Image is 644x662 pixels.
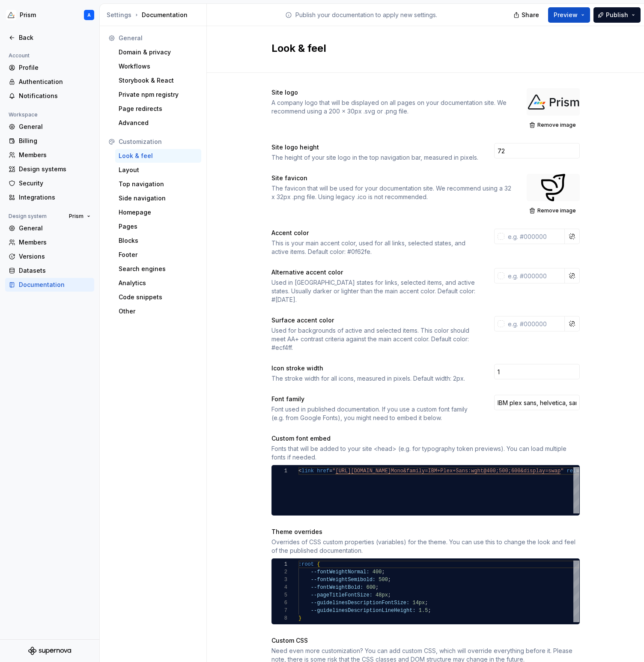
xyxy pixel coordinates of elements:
a: Security [5,176,94,190]
span: = [329,468,332,474]
div: Workflows [119,62,198,71]
div: General [19,122,91,131]
span: --guidelinesDescriptionFontSize: [310,600,409,606]
div: Icon stroke width [271,364,479,373]
div: Homepage [119,208,198,217]
p: Publish your documentation to apply new settings. [295,11,437,19]
span: --fontWeightSemibold: [310,577,375,583]
div: Design systems [19,165,91,173]
span: 14px [412,600,425,606]
h2: Look & feel [271,42,569,55]
span: } [298,615,301,621]
button: Remove image [527,119,580,131]
div: General [19,224,91,233]
a: Code snippets [115,290,201,304]
div: Footer [119,250,198,259]
a: Pages [115,220,201,233]
div: Billing [19,137,91,145]
div: 7 [272,607,287,614]
div: The height of your site logo in the top navigation bar, measured in pixels. [271,153,479,162]
div: Fonts that will be added to your site <head> (e.g. for typography token previews). You can load m... [271,444,580,462]
span: [URL][DOMAIN_NAME] [335,468,391,474]
div: Code snippets [119,293,198,301]
span: Mono&family=IBM+Plex+Sans:wght@400;500;600&display [391,468,545,474]
div: 2 [272,568,287,576]
button: PrismA [2,6,98,24]
a: Members [5,236,94,249]
div: Documentation [19,280,91,289]
div: General [119,34,198,42]
div: Top navigation [119,180,198,188]
span: < [298,468,301,474]
span: --guidelinesDescriptionLineHeight: [310,608,415,614]
a: Look & feel [115,149,201,163]
a: Authentication [5,75,94,89]
a: General [5,221,94,235]
span: " [332,468,335,474]
span: ; [428,608,431,614]
a: Workflows [115,60,201,73]
span: =swap [545,468,561,474]
span: ; [388,592,391,598]
div: Overrides of CSS custom properties (variables) for the theme. You can use this to change the look... [271,538,580,555]
a: Page redirects [115,102,201,116]
div: Security [19,179,91,188]
a: Documentation [5,278,94,292]
a: Back [5,31,94,45]
input: e.g. #000000 [504,229,565,244]
div: Domain & privacy [119,48,198,57]
div: Private npm registry [119,90,198,99]
div: Blocks [119,236,198,245]
span: 48px [376,592,388,598]
div: Members [19,238,91,247]
div: Documentation [107,11,203,19]
div: Font used in published documentation. If you use a custom font family (e.g. from Google Fonts), y... [271,405,479,422]
div: A company logo that will be displayed on all pages on your documentation site. We recommend using... [271,98,511,116]
span: --pageTitleFontSize: [310,592,372,598]
div: Surface accent color [271,316,479,325]
a: General [5,120,94,134]
span: ; [388,577,391,583]
span: 400 [372,569,382,575]
span: 1.5 [418,608,428,614]
span: Preview [554,11,578,19]
div: Layout [119,166,198,174]
a: Search engines [115,262,201,276]
input: 2 [494,364,580,379]
div: A [87,12,91,18]
div: Advanced [119,119,198,127]
div: This is your main accent color, used for all links, selected states, and active items. Default co... [271,239,479,256]
div: Versions [19,252,91,261]
div: Analytics [119,279,198,287]
div: The favicon that will be used for your documentation site. We recommend using a 32 x 32px .png fi... [271,184,511,201]
input: Inter, Arial, sans-serif [494,395,580,410]
a: Homepage [115,206,201,219]
a: Integrations [5,191,94,204]
input: e.g. #000000 [504,268,565,283]
div: Back [19,33,91,42]
div: Members [19,151,91,159]
div: Prism [20,11,36,19]
div: Site logo height [271,143,479,152]
div: 4 [272,584,287,591]
button: Publish [593,7,641,23]
div: Site favicon [271,174,511,182]
div: Storybook & React [119,76,198,85]
div: Datasets [19,266,91,275]
span: href [317,468,329,474]
div: Notifications [19,92,91,100]
span: link [301,468,314,474]
div: Font family [271,395,479,403]
span: --fontWeightNormal: [310,569,369,575]
a: Layout [115,163,201,177]
div: Alternative accent color [271,268,479,277]
a: Datasets [5,264,94,277]
div: 3 [272,576,287,584]
div: 1 [272,561,287,568]
button: Remove image [527,205,580,217]
a: Domain & privacy [115,45,201,59]
span: " [561,468,563,474]
div: Workspace [5,110,41,120]
div: Custom font embed [271,434,580,443]
div: Profile [19,63,91,72]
